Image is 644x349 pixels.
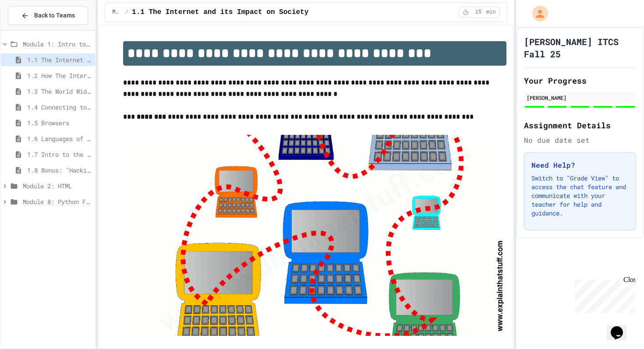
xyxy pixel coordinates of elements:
[8,6,88,25] button: Back to Teams
[571,276,635,313] iframe: chat widget
[125,9,128,16] span: /
[486,9,496,16] span: min
[27,166,92,175] span: 1.8 Bonus: "Hacking" The Web
[132,7,308,18] span: 1.1 The Internet and its Impact on Society
[23,181,92,190] span: Module 2: HTML
[112,9,122,16] span: Module 1: Intro to the Web
[23,197,92,206] span: Module 8: Python Fudamentals
[27,55,92,64] span: 1.1 The Internet and its Impact on Society
[34,11,75,20] span: Back to Teams
[27,87,92,96] span: 1.3 The World Wide Web
[531,160,629,170] h3: Need Help?
[4,4,60,56] div: Chat with us now!Close
[531,174,629,218] p: Switch to "Grade View" to access the chat feature and communicate with your teacher for help and ...
[524,135,636,145] div: No due date set
[524,35,636,60] h1: [PERSON_NAME] ITCS Fall 25
[607,314,635,340] iframe: chat widget
[23,39,92,49] span: Module 1: Intro to the Web
[524,74,636,87] h2: Your Progress
[527,94,633,102] div: [PERSON_NAME]
[27,150,92,159] span: 1.7 Intro to the Web Review
[27,71,92,80] span: 1.2 How The Internet Works
[27,102,92,112] span: 1.4 Connecting to a Website
[524,119,636,131] h2: Assignment Details
[523,4,550,24] div: My Account
[27,118,92,127] span: 1.5 Browsers
[27,134,92,143] span: 1.6 Languages of the Web
[471,9,485,16] span: 15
